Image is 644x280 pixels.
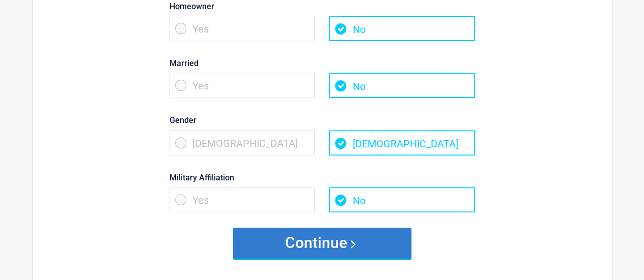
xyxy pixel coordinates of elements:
[329,73,474,98] span: No
[170,56,475,70] label: Married
[329,16,474,41] span: No
[170,113,475,127] label: Gender
[170,187,315,212] span: Yes
[170,73,315,98] span: Yes
[170,171,475,184] label: Military Affiliation
[233,228,411,258] button: Continue
[329,187,474,212] span: No
[170,130,315,155] span: [DEMOGRAPHIC_DATA]
[329,130,474,155] span: [DEMOGRAPHIC_DATA]
[170,16,315,41] span: Yes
